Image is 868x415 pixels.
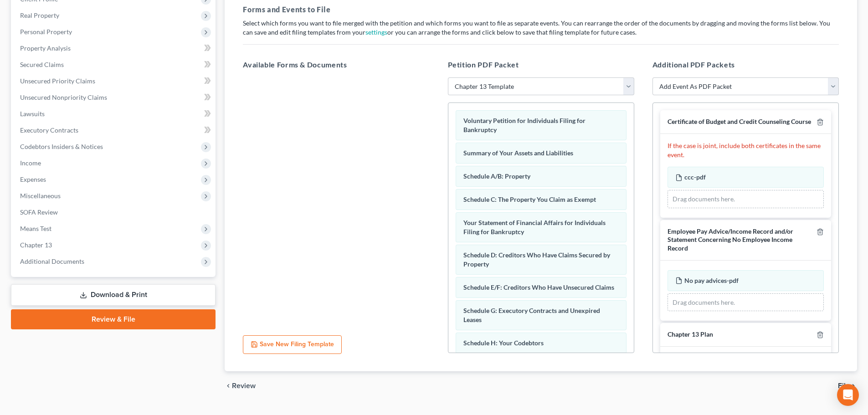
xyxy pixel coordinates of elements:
span: Codebtors Insiders & Notices [20,143,103,150]
span: Schedule H: Your Codebtors [463,339,544,347]
a: Executory Contracts [13,122,216,138]
span: Income [20,159,41,167]
span: Additional Documents [20,257,84,265]
span: Unsecured Nonpriority Claims [20,93,107,101]
span: Employee Pay Advice/Income Record and/or Statement Concerning No Employee Income Record [668,227,793,252]
a: Lawsuits [13,106,216,122]
a: Property Analysis [13,40,216,56]
a: SOFA Review [13,204,216,220]
a: Download & Print [11,284,216,306]
span: Executory Contracts [20,126,78,134]
h5: Available Forms & Documents [243,59,429,70]
span: Lawsuits [20,110,45,118]
p: Select which forms you want to file merged with the petition and which forms you want to file as ... [243,19,839,37]
div: Open Intercom Messenger [837,384,859,406]
p: If the case is joint, include both certificates in the same event. [668,141,824,159]
a: Unsecured Priority Claims [13,73,216,89]
span: Review [232,382,256,389]
span: Means Test [20,225,51,232]
a: Review & File [11,309,216,329]
i: chevron_left [225,382,232,389]
span: Schedule D: Creditors Who Have Claims Secured by Property [463,251,610,268]
div: Drag documents here. [668,190,824,208]
span: Schedule E/F: Creditors Who Have Unsecured Claims [463,283,614,291]
a: settings [365,28,387,36]
span: Expenses [20,175,46,183]
span: Chapter 13 Plan [668,330,713,338]
h5: Additional PDF Packets [652,59,839,70]
span: File [838,382,850,389]
span: Summary of Your Assets and Liabilities [463,149,573,157]
span: Certificate of Budget and Credit Counseling Course [668,118,811,125]
span: Personal Property [20,28,72,36]
span: Voluntary Petition for Individuals Filing for Bankruptcy [463,117,586,133]
span: Real Property [20,11,59,19]
i: chevron_right [850,382,857,389]
span: Secured Claims [20,61,64,68]
span: Unsecured Priority Claims [20,77,95,85]
span: Schedule A/B: Property [463,172,530,180]
h5: Forms and Events to File [243,4,839,15]
span: Schedule C: The Property You Claim as Exempt [463,195,596,203]
div: Drag documents here. [668,293,824,312]
span: No pay advices-pdf [684,277,739,284]
span: Your Statement of Financial Affairs for Individuals Filing for Bankruptcy [463,219,606,236]
button: Save New Filing Template [243,335,342,354]
span: Property Analysis [20,44,71,52]
button: chevron_left Review [225,382,265,389]
span: Schedule G: Executory Contracts and Unexpired Leases [463,307,600,323]
a: Unsecured Nonpriority Claims [13,89,216,106]
span: Chapter 13 [20,241,52,249]
span: Miscellaneous [20,192,61,200]
span: Petition PDF Packet [448,60,519,69]
span: ccc-pdf [684,173,706,181]
a: Secured Claims [13,56,216,73]
span: SOFA Review [20,208,58,216]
